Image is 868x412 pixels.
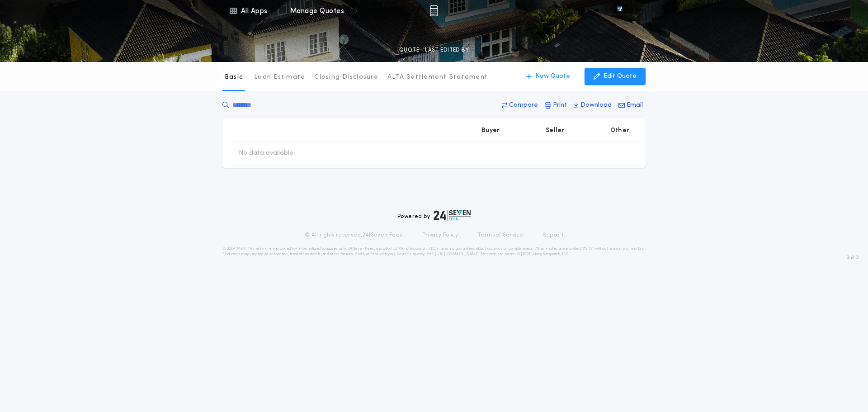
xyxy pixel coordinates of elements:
[517,68,579,85] button: New Quote
[553,101,567,110] p: Print
[305,232,402,239] p: © All rights reserved. 24|Seven Fees
[435,252,480,256] a: [URL][DOMAIN_NAME]
[478,232,523,239] a: Terms of Service
[571,97,614,114] button: Download
[222,246,646,257] p: DISCLAIMER: This estimate is provided for informational purposes only. 24|Seven Fees, a product o...
[543,232,563,239] a: Support
[580,101,612,110] p: Download
[847,254,859,262] span: 3.8.0
[397,210,471,221] div: Powered by
[627,101,643,110] p: Email
[499,97,541,114] button: Compare
[387,73,488,82] p: ALTA Settlement Statement
[585,68,646,85] button: Edit Quote
[399,46,469,55] p: QUOTE - LAST EDITED BY
[254,73,305,82] p: Loan Estimate
[601,6,639,15] img: vs-icon
[509,101,538,110] p: Compare
[546,126,565,135] p: Seller
[429,5,438,16] img: img
[616,97,646,114] button: Email
[434,210,471,221] img: logo
[604,72,637,81] p: Edit Quote
[481,126,500,135] p: Buyer
[535,72,570,81] p: New Quote
[314,73,378,82] p: Closing Disclosure
[610,126,629,135] p: Other
[231,142,301,165] td: No data available
[542,97,570,114] button: Print
[225,73,243,82] p: Basic
[422,232,458,239] a: Privacy Policy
